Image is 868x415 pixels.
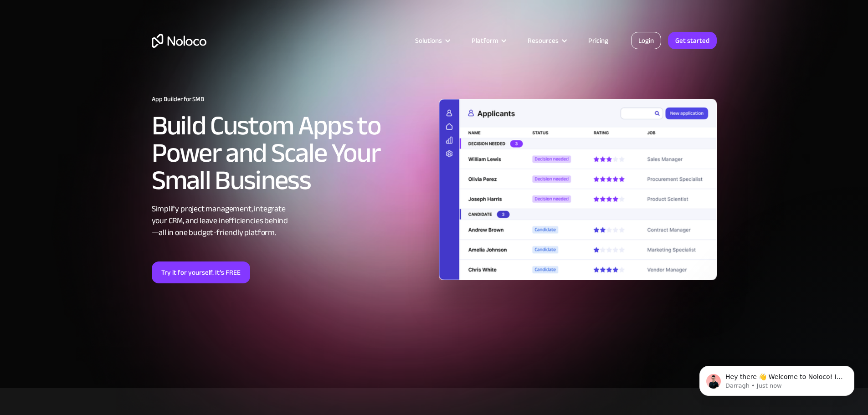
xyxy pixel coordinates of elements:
div: Solutions [404,35,460,46]
div: Platform [472,35,498,46]
a: Login [631,32,661,49]
div: Resources [528,35,559,46]
div: Solutions [415,35,442,46]
div: Platform [460,35,516,46]
h1: App Builder for SMB [152,96,430,103]
a: Pricing [577,35,620,46]
h2: Build Custom Apps to Power and Scale Your Small Business [152,112,430,194]
iframe: Intercom notifications message [686,347,868,410]
a: Try it for yourself. It’s FREE [152,261,250,283]
div: Resources [516,35,577,46]
a: home [152,34,206,48]
a: Get started [668,32,717,49]
div: Simplify project management, integrate your CRM, and leave inefficiencies behind —all in one budg... [152,203,430,239]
